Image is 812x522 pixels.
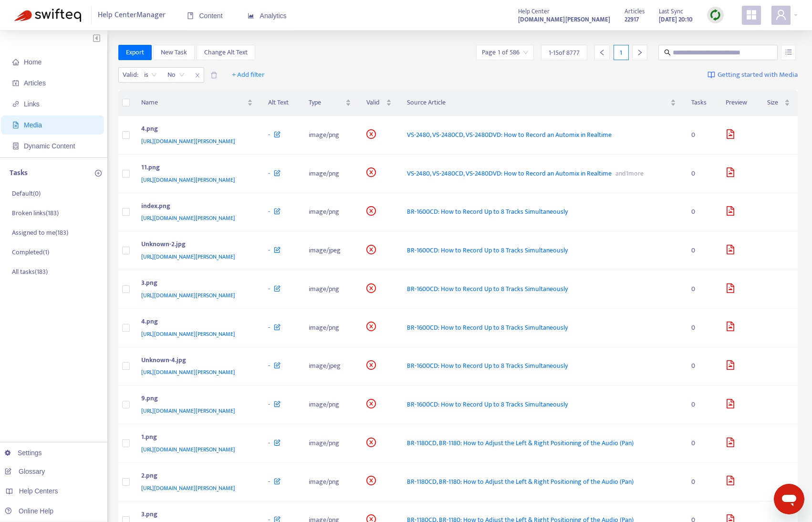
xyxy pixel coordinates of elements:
span: Links [24,100,40,108]
th: Valid [359,90,400,116]
span: - [268,399,270,410]
span: file-image [726,399,735,408]
span: Size [767,97,782,108]
span: close-circle [366,438,376,447]
button: Export [118,45,152,60]
span: search [664,49,671,56]
a: Settings [5,449,42,457]
span: Dynamic Content [24,142,75,150]
span: delete [210,72,218,79]
span: appstore [746,9,757,21]
span: is [144,68,157,82]
span: close-circle [366,322,376,331]
span: plus-circle [95,170,102,177]
p: Assigned to me ( 183 ) [12,228,68,238]
span: BR-1600CD: How to Record Up to 8 Tracks Simultaneously [407,245,568,256]
span: Analytics [248,12,287,20]
span: - [268,360,270,371]
img: Swifteq [14,9,81,22]
span: [URL][DOMAIN_NAME][PERSON_NAME] [141,291,235,300]
img: image-link [708,71,715,79]
span: close-circle [366,399,376,408]
th: Source Article [399,90,683,116]
span: [URL][DOMAIN_NAME][PERSON_NAME] [141,367,235,377]
span: New Task [161,47,187,58]
span: file-image [726,476,735,485]
span: Valid : [119,68,140,82]
span: BR-1600CD: How to Record Up to 8 Tracks Simultaneously [407,206,568,217]
span: close-circle [366,206,376,216]
span: link [12,101,19,107]
div: 0 [691,168,710,179]
span: container [12,143,19,149]
span: - [268,206,270,217]
span: [URL][DOMAIN_NAME][PERSON_NAME] [141,175,235,185]
div: 9.png [141,393,250,406]
div: 0 [691,361,710,371]
th: Preview [718,90,760,116]
div: 0 [691,130,710,140]
p: All tasks ( 183 ) [12,267,48,277]
span: file-image [726,360,735,370]
div: 1 [614,45,629,60]
button: + Add filter [225,67,272,83]
td: image/png [301,116,359,155]
div: 0 [691,284,710,294]
div: 0 [691,477,710,487]
span: [URL][DOMAIN_NAME][PERSON_NAME] [141,136,235,146]
span: BR-1600CD: How to Record Up to 8 Tracks Simultaneously [407,322,568,333]
span: Media [24,121,42,129]
div: 11.png [141,162,250,175]
span: user [775,9,787,21]
span: Getting started with Media [718,70,798,81]
span: Name [141,97,246,108]
span: [URL][DOMAIN_NAME][PERSON_NAME] [141,483,235,493]
span: file-image [12,122,19,128]
span: left [599,49,605,56]
span: close-circle [366,245,376,254]
p: Tasks [10,167,28,179]
span: VS-2480, VS-2480CD, VS-2480DVD: How to Record an Automix in Realtime [407,168,612,179]
strong: 22917 [625,14,639,25]
td: image/png [301,309,359,347]
th: Type [301,90,359,116]
span: - [268,245,270,256]
span: Help Centers [19,487,58,495]
td: image/jpeg [301,347,359,386]
div: 2.png [141,470,250,483]
td: image/png [301,270,359,309]
span: [URL][DOMAIN_NAME][PERSON_NAME] [141,445,235,454]
span: + Add filter [232,69,265,81]
td: image/png [301,193,359,232]
span: - [268,438,270,449]
p: Broken links ( 183 ) [12,208,59,218]
div: 4.png [141,124,250,136]
span: - [268,476,270,487]
div: 0 [691,399,710,410]
span: Source Article [407,97,668,108]
span: - [268,168,270,179]
div: Unknown-4.jpg [141,355,250,367]
span: Articles [625,6,645,17]
div: 4.png [141,316,250,329]
span: file-image [726,245,735,254]
span: - [268,322,270,333]
p: Default ( 0 ) [12,188,41,198]
span: [URL][DOMAIN_NAME][PERSON_NAME] [141,329,235,339]
span: and 1 more [612,168,644,179]
th: Size [760,90,798,116]
p: Completed ( 1 ) [12,247,49,257]
img: sync.dc5367851b00ba804db3.png [709,9,721,21]
span: close-circle [366,129,376,139]
span: close-circle [366,476,376,485]
span: close-circle [366,167,376,177]
div: 0 [691,207,710,217]
span: BR-1600CD: How to Record Up to 8 Tracks Simultaneously [407,283,568,294]
span: Content [187,12,223,20]
th: Tasks [684,90,718,116]
div: 3.png [141,278,250,290]
span: Help Center Manager [98,6,166,24]
iframe: メッセージングウィンドウを開くボタン [774,484,804,514]
div: 0 [691,245,710,256]
td: image/png [301,155,359,193]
